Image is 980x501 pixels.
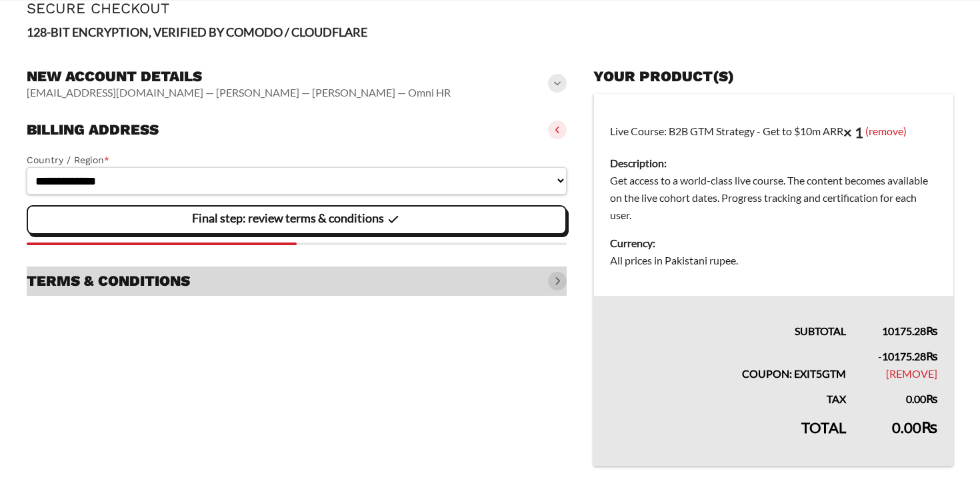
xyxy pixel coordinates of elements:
[610,252,937,269] dd: All prices in Pakistani rupee.
[843,123,863,141] strong: × 1
[882,350,937,362] span: 10175.28
[926,392,937,405] span: ₨
[27,67,451,86] h3: New account details
[610,172,937,224] dd: Get access to a world-class live course. The content becomes available on the live cohort dates. ...
[27,86,451,99] vaadin-horizontal-layout: [EMAIL_ADDRESS][DOMAIN_NAME] — [PERSON_NAME] — [PERSON_NAME] — Omni HR
[594,382,863,408] th: Tax
[27,205,567,235] vaadin-button: Final step: review terms & conditions
[921,418,937,436] span: ₨
[27,153,567,168] label: Country / Region
[865,124,907,137] a: (remove)
[610,155,937,172] dt: Description:
[906,392,937,405] bdi: 0.00
[27,121,159,139] h3: Billing address
[594,340,863,382] th: Coupon: EXIT5GTM
[594,94,954,296] td: Live Course: B2B GTM Strategy - Get to $10m ARR
[886,367,937,380] a: Remove EXIT5GTM coupon
[926,350,937,362] span: ₨
[594,296,863,340] th: Subtotal
[594,408,863,466] th: Total
[27,25,367,39] strong: 128-BIT ENCRYPTION, VERIFIED BY COMODO / CLOUDFLARE
[926,324,937,337] span: ₨
[862,340,953,382] td: -
[882,324,937,337] bdi: 10175.28
[892,418,937,436] bdi: 0.00
[610,235,937,252] dt: Currency:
